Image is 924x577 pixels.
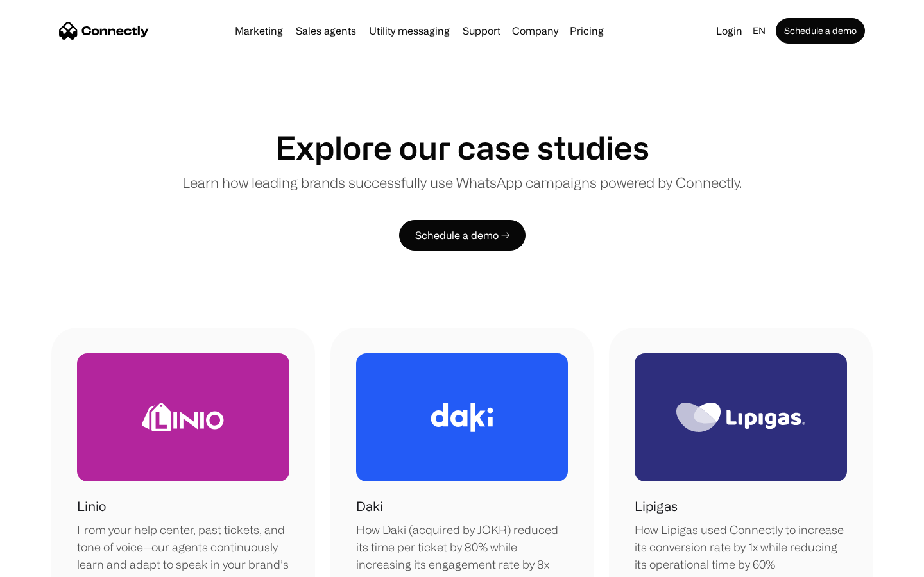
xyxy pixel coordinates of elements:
[356,497,383,516] h1: Daki
[26,555,77,573] ul: Language list
[182,172,742,193] p: Learn how leading brands successfully use WhatsApp campaigns powered by Connectly.
[13,553,77,573] aside: Language selected: English
[275,128,649,167] h1: Explore our case studies
[635,521,847,573] div: How Lipigas used Connectly to increase its conversion rate by 1x while reducing its operational t...
[776,18,865,44] a: Schedule a demo
[458,26,506,36] a: Support
[230,26,288,36] a: Marketing
[431,403,493,432] img: Daki Logo
[565,26,609,36] a: Pricing
[364,26,455,36] a: Utility messaging
[142,403,224,431] img: Linio Logo
[635,497,678,516] h1: Lipigas
[77,497,106,516] h1: Linio
[753,22,766,40] div: en
[291,26,361,36] a: Sales agents
[711,22,748,40] a: Login
[399,220,526,251] a: Schedule a demo →
[512,22,558,40] div: Company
